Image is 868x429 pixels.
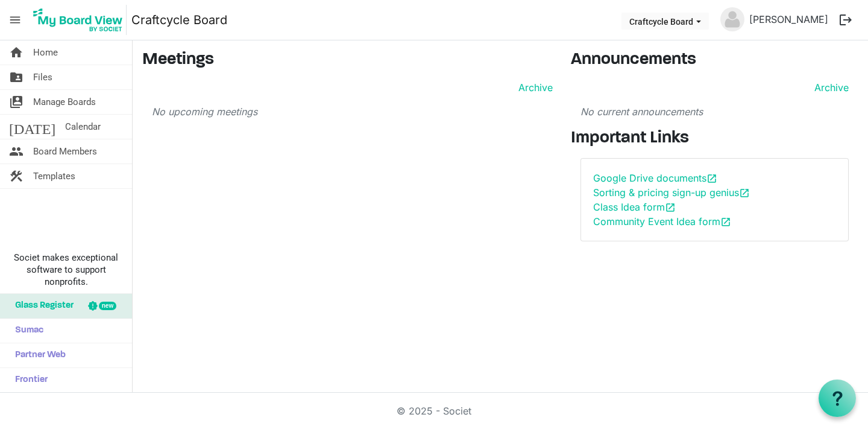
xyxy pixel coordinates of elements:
[9,164,24,188] span: construction
[33,164,75,188] span: Templates
[580,104,849,119] p: No current announcements
[33,65,52,89] span: Files
[593,215,731,227] a: Community Event Idea formopen_in_new
[33,90,96,114] span: Manage Boards
[571,50,859,71] h3: Announcements
[9,115,55,139] span: [DATE]
[9,294,74,318] span: Glass Register
[30,5,127,35] img: My Board View Logo
[4,8,27,31] span: menu
[9,40,24,65] span: home
[621,13,709,30] button: Craftcycle Board dropdownbutton
[810,80,849,95] a: Archive
[33,40,58,65] span: Home
[593,172,717,184] a: Google Drive documentsopen_in_new
[720,217,731,227] span: open_in_new
[593,201,676,213] a: Class Idea formopen_in_new
[739,188,750,199] span: open_in_new
[5,252,127,288] span: Societ makes exceptional software to support nonprofits.
[65,115,101,139] span: Calendar
[593,186,750,199] a: Sorting & pricing sign-up geniusopen_in_new
[514,80,553,95] a: Archive
[9,65,24,89] span: folder_shared
[720,7,744,31] img: no-profile-picture.svg
[9,368,48,392] span: Frontier
[131,8,227,32] a: Craftcycle Board
[833,7,858,33] button: logout
[142,50,553,71] h3: Meetings
[9,139,24,164] span: people
[9,343,66,367] span: Partner Web
[33,139,97,164] span: Board Members
[30,5,131,35] a: My Board View Logo
[9,319,43,343] span: Sumac
[571,129,859,149] h3: Important Links
[99,302,116,310] div: new
[744,7,833,31] a: [PERSON_NAME]
[9,90,24,114] span: switch_account
[706,173,717,184] span: open_in_new
[665,202,676,213] span: open_in_new
[152,104,553,119] p: No upcoming meetings
[397,405,471,417] a: © 2025 - Societ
